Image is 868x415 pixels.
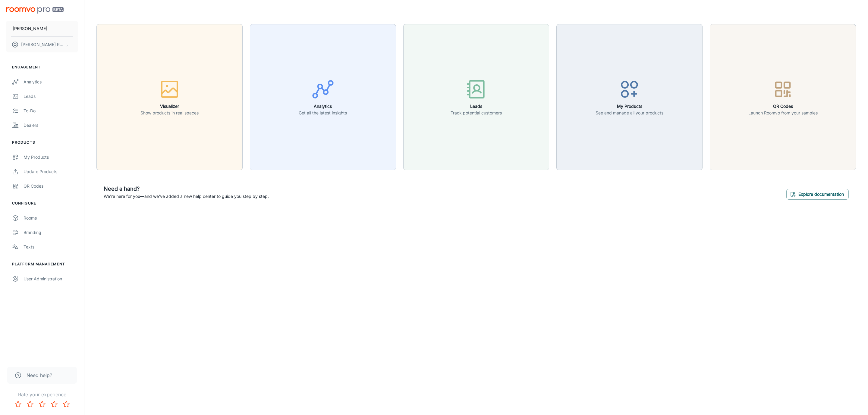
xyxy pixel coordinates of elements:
div: Leads [24,93,78,100]
button: [PERSON_NAME] [6,21,78,36]
div: My Products [24,154,78,161]
h6: Leads [451,103,502,110]
div: Update Products [24,168,78,175]
button: VisualizerShow products in real spaces [96,24,243,170]
button: QR CodesLaunch Roomvo from your samples [710,24,856,170]
a: LeadsTrack potential customers [403,94,549,100]
div: Analytics [24,79,78,85]
p: Get all the latest insights [299,110,347,116]
h6: Visualizer [140,103,199,110]
p: We're here for you—and we've added a new help center to guide you step by step. [104,193,269,200]
img: Roomvo PRO Beta [6,7,64,14]
a: My ProductsSee and manage all your products [556,94,703,100]
div: Rooms [24,215,73,221]
button: [PERSON_NAME] Redfield [6,37,78,52]
button: LeadsTrack potential customers [403,24,549,170]
button: Explore documentation [786,189,849,200]
p: [PERSON_NAME] [13,25,47,32]
div: QR Codes [24,183,78,189]
h6: QR Codes [748,103,818,110]
div: Dealers [24,122,78,129]
p: Show products in real spaces [140,110,199,116]
h6: Need a hand? [104,185,269,193]
div: To-do [24,108,78,114]
h6: My Products [596,103,663,110]
h6: Analytics [299,103,347,110]
div: Branding [24,229,78,236]
p: See and manage all your products [596,110,663,116]
p: [PERSON_NAME] Redfield [21,41,64,48]
button: My ProductsSee and manage all your products [556,24,703,170]
p: Track potential customers [451,110,502,116]
p: Launch Roomvo from your samples [748,110,818,116]
a: AnalyticsGet all the latest insights [250,94,396,100]
a: QR CodesLaunch Roomvo from your samples [710,94,856,100]
button: AnalyticsGet all the latest insights [250,24,396,170]
a: Explore documentation [786,191,849,197]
